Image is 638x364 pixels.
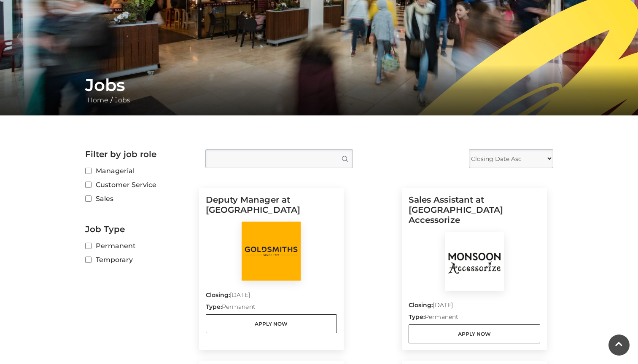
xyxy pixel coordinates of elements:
label: Temporary [85,254,193,265]
label: Sales [85,193,193,204]
label: Managerial [85,166,193,176]
p: Permanent [409,313,540,324]
a: Apply Now [409,324,540,343]
strong: Type: [206,303,222,310]
img: Monsoon [445,232,504,291]
a: Home [85,96,110,104]
a: Apply Now [206,314,337,333]
strong: Closing: [206,291,230,299]
p: Permanent [206,302,337,314]
h5: Deputy Manager at [GEOGRAPHIC_DATA] [206,195,337,222]
label: Customer Service [85,179,193,190]
strong: Type: [409,313,425,321]
label: Permanent [85,241,193,251]
img: Goldsmiths [242,222,301,281]
a: Jobs [113,96,132,104]
h2: Filter by job role [85,149,193,159]
p: [DATE] [206,291,337,302]
h1: Jobs [85,75,553,95]
div: / [79,75,560,105]
h5: Sales Assistant at [GEOGRAPHIC_DATA] Accessorize [409,195,540,232]
h2: Job Type [85,224,193,234]
strong: Closing: [409,301,433,309]
p: [DATE] [409,301,540,313]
